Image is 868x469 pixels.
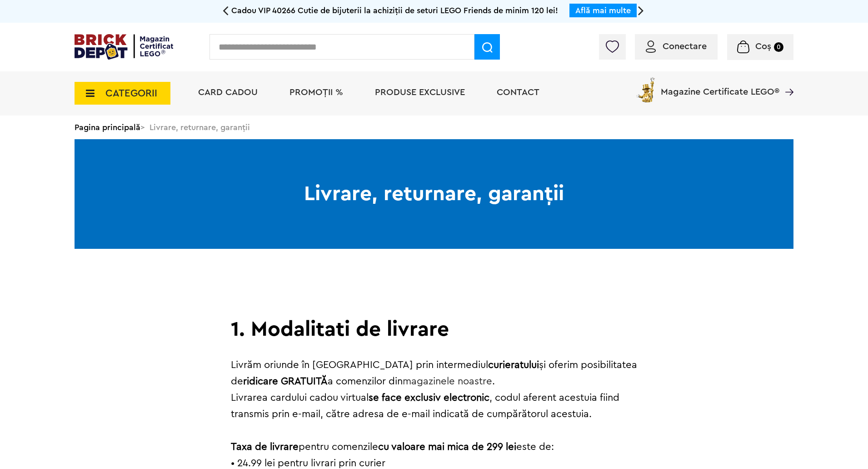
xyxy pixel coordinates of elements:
[755,42,771,51] span: Coș
[75,139,793,249] h1: Livrare, returnare, garanţii
[198,88,258,97] a: Card Cadou
[403,376,492,386] a: magazinele noastre
[497,88,539,97] a: Contact
[231,442,299,452] strong: Taxa de livrare
[646,42,707,51] a: Conectare
[378,442,516,452] strong: cu valoare mai mica de 299 lei
[661,76,779,96] span: Magazine Certificate LEGO®
[231,357,637,422] p: Livrăm oriunde în [GEOGRAPHIC_DATA] prin intermediul şi oferim posibilitatea de a comenzilor din ...
[663,42,707,51] span: Conectare
[575,6,631,15] a: Află mai multe
[488,360,539,370] strong: curieratului
[779,76,793,85] a: Magazine Certificate LEGO®
[369,393,489,403] strong: se face exclusiv electronic
[289,88,343,97] a: PROMOȚII %
[231,6,558,15] span: Cadou VIP 40266 Cutie de bijuterii la achiziții de seturi LEGO Friends de minim 120 lei!
[774,42,783,52] small: 0
[243,376,328,386] strong: ridicare GRATUITĂ
[231,318,637,340] h1: 1. Modalitati de livrare
[105,88,157,98] span: CATEGORII
[75,116,793,139] div: > Livrare, returnare, garanţii
[75,123,140,131] a: Pagina principală
[375,88,465,97] a: Produse exclusive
